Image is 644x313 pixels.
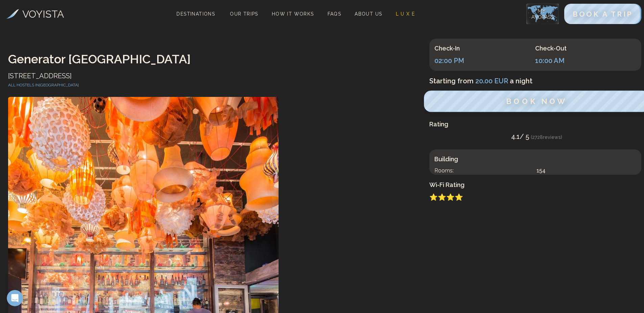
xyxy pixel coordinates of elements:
span: 20.00 EUR [474,77,510,85]
p: ⭐⭐⭐⭐ [429,192,644,202]
img: Voyista Logo [6,9,19,19]
span: BOOK NOW [506,97,567,106]
a: BOOK A TRIP [564,12,641,18]
a: FAQs [325,9,344,19]
p: Check-In [434,44,535,53]
h4: Starting from a night [429,76,644,86]
h3: Rating [429,120,644,129]
p: 154 [536,167,636,175]
iframe: Intercom live chat [7,290,23,306]
button: BOOK A TRIP [564,4,641,24]
a: All hostels in[GEOGRAPHIC_DATA] [8,83,79,87]
span: Destinations [174,8,218,28]
a: VOYISTA [6,6,64,22]
a: Our Trips [227,9,261,19]
h3: VOYISTA [22,6,64,22]
h1: Generator [GEOGRAPHIC_DATA] [8,52,421,66]
span: About Us [355,11,382,17]
a: How It Works [269,9,317,19]
span: How It Works [272,11,314,17]
span: L U X E [396,11,415,17]
p: 10:00 AM [535,56,636,65]
a: BOOK NOW [429,99,644,105]
span: Our Trips [230,11,258,17]
p: 4.1 / 5 [429,132,644,141]
p: Check-Out [535,44,636,53]
p: [STREET_ADDRESS] [8,71,421,81]
img: My Account [526,4,559,24]
p: 02:00 PM [434,56,535,65]
h3: Wi-Fi Rating [429,180,644,190]
span: FAQs [328,11,341,17]
span: ( 2728 reviews) [531,134,562,140]
h3: Building [434,154,636,164]
a: L U X E [393,9,418,19]
a: About Us [352,9,385,19]
p: Rooms: [434,167,534,175]
span: BOOK A TRIP [573,10,633,18]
